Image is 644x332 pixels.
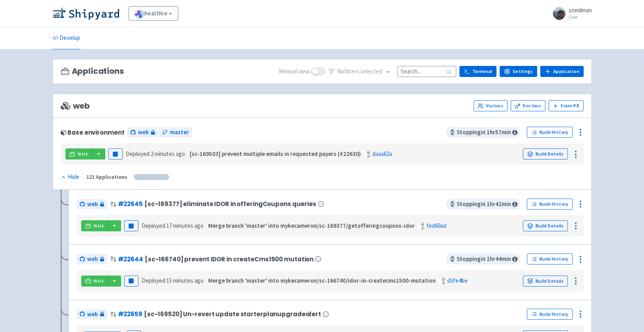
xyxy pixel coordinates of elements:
span: web [87,255,98,264]
a: Build History [527,127,573,138]
div: Base environment [61,129,125,136]
a: Settings [500,66,537,77]
span: Minimal view [279,67,310,76]
a: Env Vars [511,100,545,111]
a: d5fe4be [447,277,468,284]
span: Stopping in 1 hr 44 min [446,253,521,264]
a: #22645 [118,200,143,208]
span: szeidman [569,6,592,14]
a: Build History [527,199,573,210]
span: Stopping in 1 hr 42 min [446,199,521,210]
span: Deployed [142,222,203,229]
a: Build History [527,309,573,320]
a: Visit [81,220,108,231]
time: 2 minutes ago [151,150,185,158]
span: web [87,200,98,209]
a: Visit [81,276,108,287]
div: 121 Applications [86,173,127,182]
a: Build History [527,253,573,264]
strong: Merge branch 'master' into mykecameron/sc-166740/idor-in-createcms1500-mutation [208,277,436,284]
a: Build Details [523,276,568,287]
input: Search... [397,66,456,77]
button: Pause [124,276,138,287]
time: 17 minutes ago [166,222,203,229]
div: Hide [61,173,79,182]
a: Terminal [459,66,497,77]
button: From PR [549,100,584,111]
a: Develop [52,27,80,49]
a: web [77,254,107,264]
span: [sc-169377] eliminate IDOR in offeringCoupons queries [144,201,316,207]
a: #22659 [118,310,142,318]
span: web [61,101,90,111]
a: fed60ad [426,222,446,229]
a: Visit [65,148,92,159]
img: Shipyard logo [52,7,119,20]
a: Build Details [523,148,568,159]
span: Visit [93,223,104,229]
button: Pause [108,148,123,159]
span: [sc-169520] Un-revert update starterplanupgradealert [144,311,321,317]
a: web [77,309,107,320]
small: User [569,15,592,20]
a: Build Details [523,220,568,231]
strong: [sc-169503] prevent multiple emails in requested payers (#22630) [190,150,361,158]
button: Hide [61,173,80,182]
span: [sc-166740] prevent IDOR in createCms1500 mutation [145,256,314,263]
a: Visitors [474,100,508,111]
a: szeidman User [548,7,592,20]
a: daaa62a [372,150,392,158]
strong: Merge branch 'master' into mykecameron/sc-169377/getofferingcoupons-idor [208,222,415,229]
span: selected [360,68,382,75]
a: Application [540,66,583,77]
span: Visit [93,278,104,284]
a: web [127,127,158,138]
span: web [87,310,98,319]
span: Deployed [142,277,203,284]
span: No filter s [337,67,382,76]
span: Stopping in 1 hr 57 min [446,127,521,138]
button: Pause [124,220,138,231]
a: #22644 [118,255,143,263]
span: Visit [78,151,88,157]
span: Deployed [126,150,185,158]
h3: Applications [61,67,124,76]
span: master [170,128,189,137]
time: 15 minutes ago [166,277,203,284]
a: web [77,199,107,210]
a: master [159,127,192,138]
a: healthie [129,6,179,21]
span: web [138,128,149,137]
